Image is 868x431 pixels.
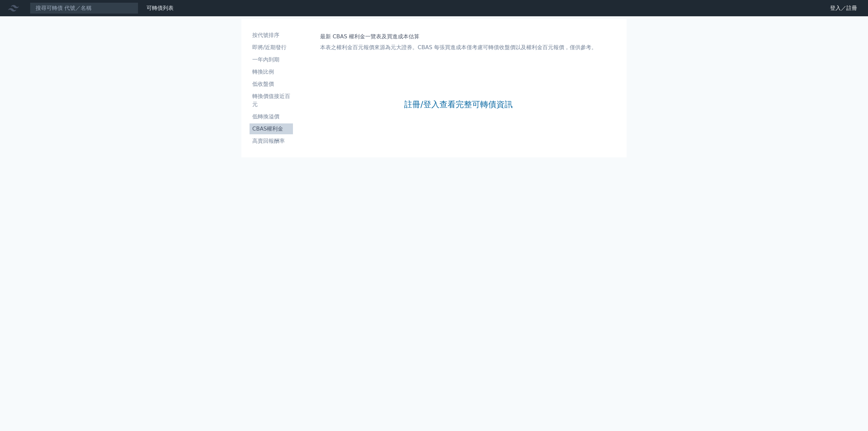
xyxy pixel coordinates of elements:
a: 註冊/登入查看完整可轉債資訊 [404,99,513,110]
li: 低收盤價 [250,80,293,88]
a: 低收盤價 [250,79,293,90]
li: 轉換比例 [250,68,293,76]
li: CBAS權利金 [250,125,293,133]
a: 即將/近期發行 [250,42,293,53]
a: 低轉換溢價 [250,111,293,122]
a: 登入／註冊 [825,3,863,14]
a: CBAS權利金 [250,123,293,134]
a: 轉換價值接近百元 [250,91,293,110]
li: 一年內到期 [250,56,293,64]
a: 可轉債列表 [146,5,174,11]
li: 高賣回報酬率 [250,137,293,145]
input: 搜尋可轉債 代號／名稱 [30,2,138,14]
li: 按代號排序 [250,31,293,39]
li: 即將/近期發行 [250,43,293,52]
a: 一年內到期 [250,54,293,65]
li: 低轉換溢價 [250,113,293,121]
a: 高賣回報酬率 [250,136,293,146]
a: 轉換比例 [250,66,293,77]
a: 按代號排序 [250,30,293,41]
h1: 最新 CBAS 權利金一覽表及買進成本估算 [320,33,597,41]
p: 本表之權利金百元報價來源為元大證券。CBAS 每張買進成本僅考慮可轉債收盤價以及權利金百元報價，僅供參考。 [320,43,597,52]
li: 轉換價值接近百元 [250,92,293,109]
